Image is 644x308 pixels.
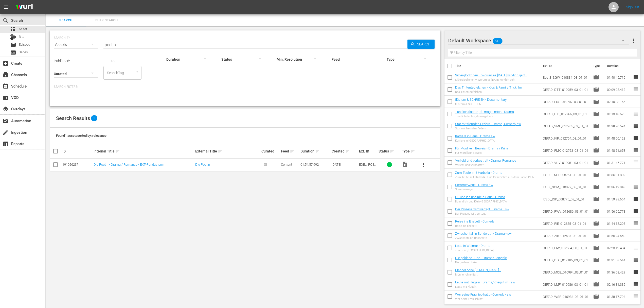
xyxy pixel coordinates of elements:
span: reorder [633,74,639,80]
div: Zwischenfall in Benderath [455,236,512,240]
a: Die Poetin [195,163,210,166]
span: Episode [19,42,30,47]
span: sort [345,149,350,153]
div: 191026237 [62,163,92,166]
td: 01:31:45.771 [605,157,633,169]
a: Zwischenfall in Benderath - Drama - sw [455,232,512,235]
th: Ext. ID [540,59,590,73]
td: 00:09:03.412 [605,83,633,96]
div: ID [62,149,92,153]
td: DEFAD_LMF_010986_03_01_01 [541,278,591,290]
span: menu [3,4,9,10]
span: Ingestion [3,129,9,135]
span: sort [315,149,320,153]
a: Für Mord kein Beweis - Drama / Krimi [455,146,509,150]
a: Star mit fremden Federn - Drama, Comedy sw [455,122,521,126]
span: Episode [593,281,599,287]
span: sort [410,149,415,153]
span: sort [390,149,394,153]
span: Video [402,161,408,167]
td: DEFAD_MOB_010994_03_01_01 [541,266,591,278]
span: Create [3,60,9,66]
span: sort [115,149,120,153]
span: Episode [10,42,16,48]
span: Schedule [3,83,9,89]
div: Leute mit Flügeln [455,285,515,288]
span: Asset [10,26,16,32]
span: Overlays [3,106,9,112]
span: Episode [593,160,599,166]
td: DEFAD_KIP_012764_03_01_01 [541,132,591,144]
span: Episode [593,99,599,105]
div: Star mit fremden Federn [455,127,521,130]
td: DEFAD_WSF_010984_03_01_01 [541,290,591,303]
span: Reports [3,141,9,147]
span: Bulk Search [89,18,124,23]
span: Episode [593,196,599,202]
th: Duration [604,59,634,73]
span: reorder [633,281,639,287]
td: 02:10:38.155 [605,96,633,108]
td: DEFAD_LIW_012684_03_01_01 [541,242,591,254]
td: 01:56:05.778 [605,205,633,217]
button: Open [135,70,140,74]
a: …und ich dachte, du magst mich - Drama [455,110,514,114]
td: DEFAD_VUV_010981_03_01_01 [541,157,591,169]
span: reorder [633,220,639,226]
td: 01:36:08.429 [605,266,633,278]
span: Episode [593,294,599,300]
td: DEFAD_PWV_012686_03_01_01 [541,205,591,217]
span: Episode [593,257,599,263]
div: Feed [281,148,299,154]
div: Der Prozess wird vertagt [455,212,509,215]
a: Verliebt und vorbestraft - Drama, Romance [455,159,516,162]
div: Curated [261,149,279,153]
a: Zum Teufel mit Harbolla - Drama [455,171,502,175]
div: Verliebt und vorbestraft [455,163,516,167]
span: Search Results [56,115,90,121]
span: 1 [91,115,97,121]
span: more_vert [421,162,427,168]
td: ICEDi_SOM_010027_03_01_01 [541,181,591,193]
span: reorder [633,208,639,214]
span: Episode [593,135,599,141]
span: sort [290,149,294,153]
span: Automation [3,118,9,124]
span: Episode [593,111,599,117]
td: 01:38:20.594 [605,120,633,132]
span: Series [10,49,16,56]
div: Duration [300,148,330,154]
a: Die Poetin - Drama / Romance - EXT-Pandastorm [94,163,164,166]
span: Published: [54,59,70,63]
button: more_vert [631,35,637,47]
div: Assets [54,38,98,52]
span: reorder [633,98,639,105]
span: VOD [3,95,9,101]
div: Sommerwege [455,188,493,191]
span: reorder [633,86,639,92]
div: Default Workspace [448,33,629,48]
div: 01:54:57.992 [300,163,330,166]
span: reorder [633,257,639,263]
span: reorder [633,184,639,190]
th: Title [455,59,540,73]
td: 01:55:24.650 [605,230,633,242]
span: Episode [593,184,599,190]
th: Type [590,59,604,73]
div: sLotte in [GEOGRAPHIC_DATA] [455,249,494,252]
td: 01:40:45.715 [605,71,633,83]
td: 01:44:13.205 [605,217,633,230]
img: ans4CAIJ8jUAAAAAAAAAAAAAAAAAAAAAAAAgQb4GAAAAAAAAAAAAAAAAAAAAAAAAJMjXAAAAAAAAAAAAAAAAAAAAAAAAgAT5G... [12,1,37,13]
a: Das Tintenteufelchen - Kids & Family, Trickfilm [455,85,522,89]
div: Das Tintenteufelchen [455,90,522,94]
td: ICEDi_TMH_008761_03_01_01 [541,169,591,181]
div: Du und ich und Klein-[GEOGRAPHIC_DATA] [455,200,508,203]
div: Karriere in [GEOGRAPHIC_DATA] [455,139,495,142]
div: [DATE] [332,163,357,166]
span: Search [3,18,9,24]
a: Die goldene Jurte - Drama/ Fairytale [455,256,507,260]
a: Reise ins Ehebett - Comedy [455,219,494,223]
div: Zum Teufel mit Harbolla - Eine Geschichte aus dem Jahre 1956 [455,176,534,179]
span: Episode [593,172,599,178]
p: Search Filters: [54,85,436,89]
